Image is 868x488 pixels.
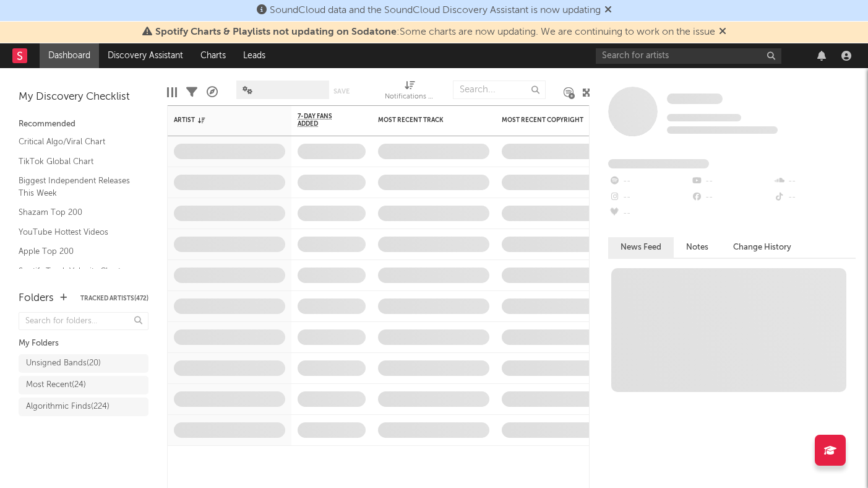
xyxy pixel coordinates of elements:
div: -- [773,173,856,190]
div: Filters [186,74,197,110]
a: Leads [234,43,274,68]
button: Tracked Artists(472) [80,295,148,302]
a: Discovery Assistant [99,43,192,68]
a: Charts [192,43,234,68]
span: SoundCloud data and the SoundCloud Discovery Assistant is now updating [270,6,601,15]
a: Algorithmic Finds(224) [19,398,148,416]
div: Most Recent Track [378,116,471,124]
button: Save [333,88,350,95]
span: Tracking Since: [DATE] [667,114,741,121]
span: Some Artist [667,94,723,104]
div: -- [690,190,773,206]
div: Recommended [19,117,148,132]
input: Search for artists [596,48,781,64]
a: Apple Top 200 [19,245,136,258]
div: -- [608,173,690,190]
a: Spotify Track Velocity Chart [19,264,136,278]
span: 0 fans last week [667,126,778,134]
a: Most Recent(24) [19,376,148,394]
input: Search... [453,81,546,99]
div: Unsigned Bands ( 20 ) [26,356,101,371]
a: YouTube Hottest Videos [19,225,136,239]
a: TikTok Global Chart [19,155,136,168]
div: Edit Columns [167,74,177,110]
div: Most Recent ( 24 ) [26,378,86,393]
div: Notifications (Artist) [385,90,434,105]
div: My Discovery Checklist [19,90,148,105]
div: Most Recent Copyright [502,116,595,124]
a: Some Artist [667,93,723,105]
a: Unsigned Bands(20) [19,354,148,373]
a: Dashboard [40,43,99,68]
div: Algorithmic Finds ( 224 ) [26,399,110,414]
input: Search for folders... [19,312,148,330]
div: My Folders [19,336,148,351]
span: 7-Day Fans Added [298,113,347,128]
div: -- [608,206,690,222]
span: Spotify Charts & Playlists not updating on Sodatone [155,27,397,37]
span: : Some charts are now updating. We are continuing to work on the issue [155,27,715,37]
div: A&R Pipeline [207,74,218,110]
div: Folders [19,291,54,306]
a: Shazam Top 200 [19,206,136,219]
span: Fans Added by Platform [608,159,709,168]
div: -- [690,173,773,190]
a: Biggest Independent Releases This Week [19,174,136,199]
div: -- [773,190,856,206]
div: Artist [174,116,267,124]
span: Dismiss [719,27,726,37]
button: Notes [674,237,721,258]
button: News Feed [608,237,674,258]
span: Dismiss [604,6,612,15]
div: Notifications (Artist) [385,74,434,110]
button: Change History [721,237,804,258]
a: Critical Algo/Viral Chart [19,135,136,149]
div: -- [608,190,690,206]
